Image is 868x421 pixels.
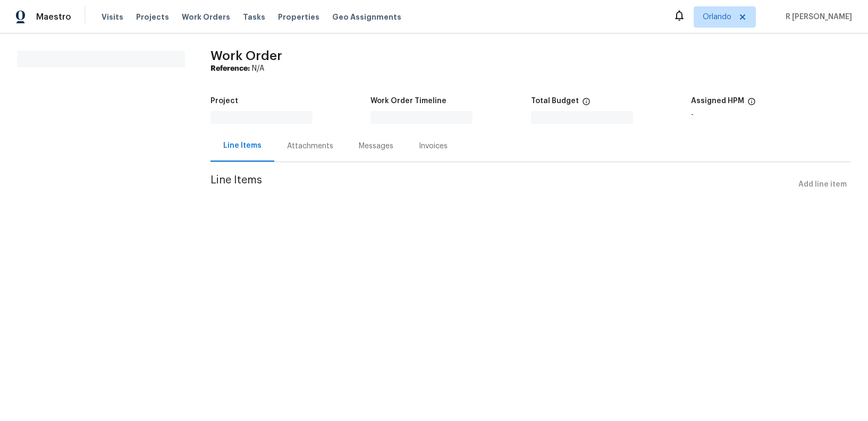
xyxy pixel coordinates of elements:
span: Tasks [243,13,265,21]
div: Invoices [419,141,448,151]
span: R [PERSON_NAME] [781,12,852,22]
div: Line Items [223,140,262,151]
div: Attachments [287,141,333,151]
span: Work Orders [182,12,230,22]
h5: Total Budget [531,97,579,105]
span: Geo Assignments [332,12,401,22]
span: Orlando [703,12,731,22]
span: The hpm assigned to this work order. [747,97,756,111]
div: N/A [210,63,851,74]
h5: Project [210,97,238,105]
div: - [691,111,851,119]
span: Projects [136,12,169,22]
span: Line Items [210,175,794,195]
span: Visits [102,12,123,22]
span: Work Order [210,49,282,62]
b: Reference: [210,65,250,72]
span: Maestro [36,12,71,22]
div: Messages [359,141,393,151]
span: The total cost of line items that have been proposed by Opendoor. This sum includes line items th... [582,97,591,111]
h5: Assigned HPM [691,97,744,105]
span: Properties [278,12,319,22]
h5: Work Order Timeline [370,97,446,105]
